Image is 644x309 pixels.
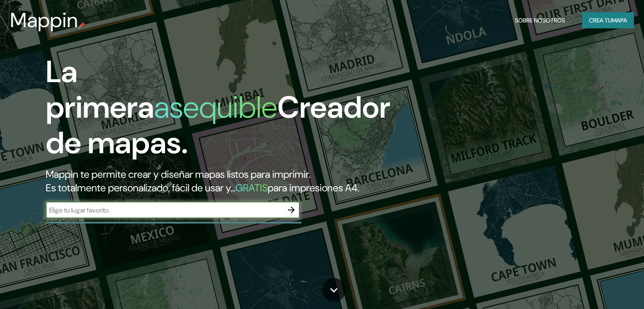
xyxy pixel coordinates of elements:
[78,22,85,29] img: pin de mapeo
[46,181,235,194] font: Es totalmente personalizado, fácil de usar y...
[46,88,390,163] font: Creador de mapas.
[10,7,78,33] font: Mappin
[582,12,634,28] button: Crea tumapa
[268,181,359,194] font: para impresiones A4.
[511,12,569,28] button: Sobre nosotros
[235,181,268,194] font: GRATIS
[46,52,154,127] font: La primera
[46,168,310,181] font: Mappin te permite crear y diseñar mapas listos para imprimir.
[46,205,283,215] input: Elige tu lugar favorito
[612,17,627,24] font: mapa
[154,88,277,127] font: asequible
[515,17,565,24] font: Sobre nosotros
[589,17,612,24] font: Crea tu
